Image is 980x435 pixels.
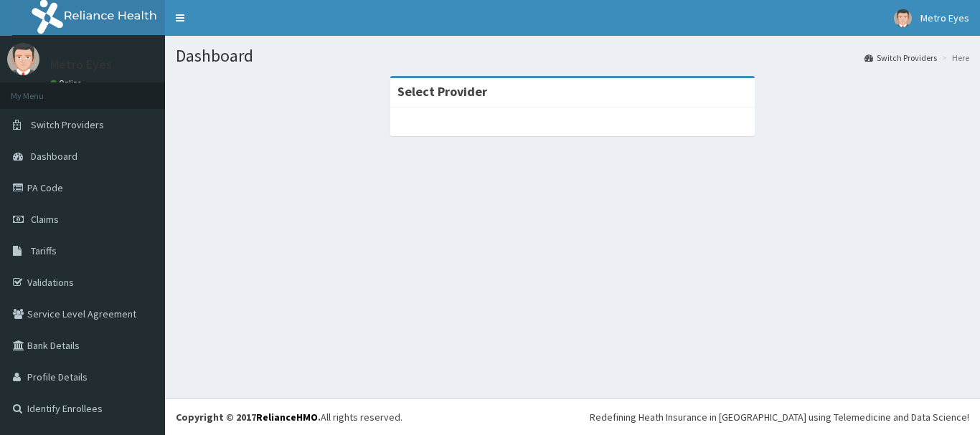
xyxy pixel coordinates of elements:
li: Here [938,52,969,64]
img: User Image [894,9,912,27]
h1: Dashboard [176,47,969,65]
a: Switch Providers [864,52,937,64]
p: Metro Eyes [50,58,112,71]
span: Claims [31,213,59,226]
span: Tariffs [31,244,57,257]
span: Switch Providers [31,118,104,131]
span: Dashboard [31,150,77,163]
a: RelianceHMO [256,411,318,424]
strong: Copyright © 2017 . [176,411,321,424]
footer: All rights reserved. [165,398,980,435]
div: Redefining Heath Insurance in [GEOGRAPHIC_DATA] using Telemedicine and Data Science! [590,410,969,424]
span: Metro Eyes [920,11,969,24]
img: User Image [7,43,39,75]
a: Online [50,78,85,88]
strong: Select Provider [397,83,487,100]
